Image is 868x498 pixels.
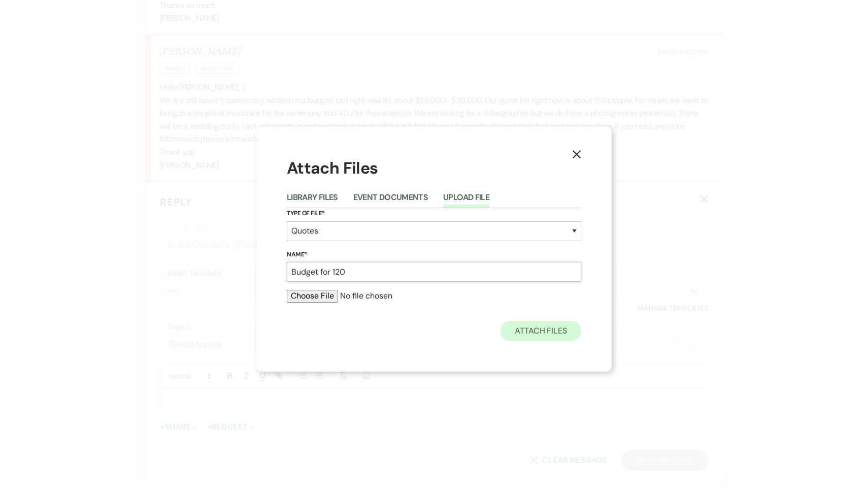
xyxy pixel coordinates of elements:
[500,321,581,341] button: Attach Files
[353,193,428,208] button: Event Documents
[287,157,581,180] h1: Attach Files
[287,193,338,208] button: Library Files
[287,208,581,219] label: Type of File*
[443,193,489,208] button: Upload File
[287,249,581,260] label: Name*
